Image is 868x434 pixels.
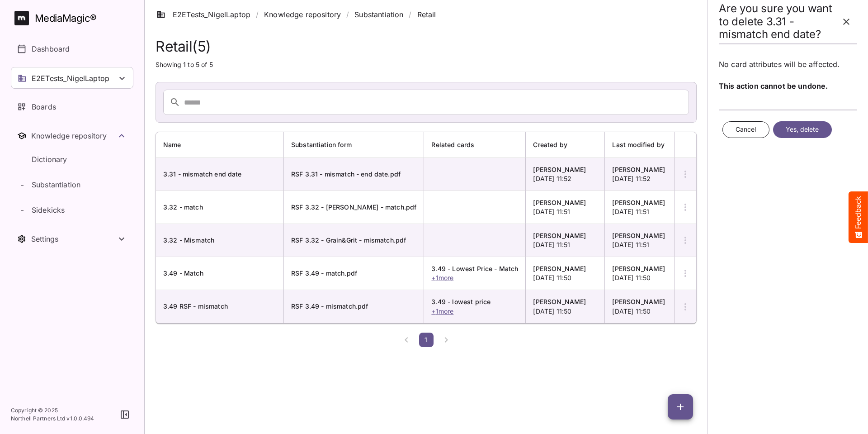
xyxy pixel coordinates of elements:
td: [DATE] 11:50 [605,257,684,290]
td: [DATE] 11:50 [605,290,684,323]
span: [PERSON_NAME] [612,232,665,239]
span: Name [163,139,193,150]
div: MediaMagic ® [35,11,97,26]
a: Dashboard [11,38,133,60]
span: RSF 3.49 - match.pdf [291,269,357,277]
nav: Knowledge repository [11,125,133,223]
button: Yes, delete [773,121,832,138]
button: Feedback [849,191,868,243]
span: [PERSON_NAME] [533,199,586,206]
td: [DATE] 11:51 [526,224,605,257]
span: / [346,9,349,20]
span: [PERSON_NAME] [533,265,586,272]
span: RSF 3.31 - mismatch - end date.pdf [291,170,401,178]
span: Created by [533,139,579,150]
p: E2ETests_NigelLaptop [32,73,109,84]
a: Knowledge repository [264,9,341,20]
a: Substantiation [11,174,133,196]
span: 3.49 RSF - mismatch [163,302,228,310]
h1: Retail ( 5 ) [156,38,697,55]
span: / [256,9,259,20]
p: No card attributes will be affected. [719,59,857,70]
p: Northell Partners Ltd v 1.0.0.494 [11,415,94,423]
td: [DATE] 11:51 [526,191,605,224]
p: Dictionary [32,154,67,165]
a: Sidekicks [11,199,133,221]
span: [PERSON_NAME] [533,166,586,173]
a: Boards [11,96,133,118]
a: MediaMagic® [14,11,133,25]
button: Toggle Settings [11,228,133,250]
span: RSF 3.32 - Grain&Grit - mismatch.pdf [291,236,406,244]
span: / [409,9,411,20]
span: [PERSON_NAME] [612,166,665,173]
td: [DATE] 11:52 [526,158,605,191]
span: + 1 more [431,274,453,281]
div: Settings [31,234,116,243]
span: + 1 more [431,307,453,315]
th: Substantiation form [284,132,424,158]
p: Dashboard [32,43,70,54]
span: 3.31 - mismatch end date [163,170,242,178]
span: [PERSON_NAME] [533,298,586,305]
nav: Settings [11,228,133,250]
span: 3.49 - lowest price [431,298,491,305]
div: Knowledge repository [31,131,116,140]
a: E2ETests_NigelLaptop [156,9,250,20]
b: This action cannot be undone. [719,81,828,91]
span: RSF 3.32 - [PERSON_NAME] - match.pdf [291,203,416,211]
span: RSF 3.49 - mismatch.pdf [291,302,368,310]
td: [DATE] 11:51 [605,191,684,224]
a: Substantiation [354,9,403,20]
a: Dictionary [11,148,133,170]
button: Cancel [722,121,769,138]
span: Cancel [736,124,756,135]
th: Related cards [424,132,526,158]
h2: Are you sure you want to delete 3.31 - mismatch end date? [719,2,835,41]
span: 3.49 - Match [163,269,203,277]
p: Copyright © 2025 [11,406,94,415]
span: 3.49 - Lowest Price - Match [431,265,518,272]
span: 1 [422,336,431,343]
button: Toggle Knowledge repository [11,125,133,147]
span: [PERSON_NAME] [612,298,665,305]
td: [DATE] 11:52 [605,158,684,191]
p: Boards [32,101,56,112]
span: 3.32 - Mismatch [163,236,214,244]
td: [DATE] 11:50 [526,257,605,290]
p: Showing 1 to 5 of 5 [156,60,697,69]
td: [DATE] 11:50 [526,290,605,323]
p: Sidekicks [32,205,65,215]
span: Yes, delete [786,124,819,135]
td: [DATE] 11:51 [605,224,684,257]
button: Current page 1 [419,333,434,347]
span: [PERSON_NAME] [612,265,665,272]
span: [PERSON_NAME] [533,232,586,239]
span: 3.32 - match [163,203,203,211]
p: Substantiation [32,179,80,190]
span: [PERSON_NAME] [612,199,665,206]
span: Last modified by [612,139,676,150]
